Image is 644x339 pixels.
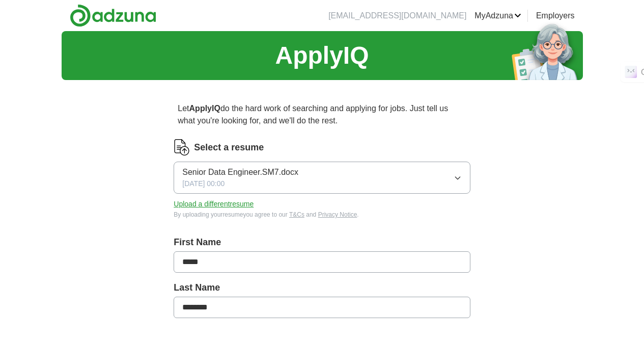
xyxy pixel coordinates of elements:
[189,104,220,113] strong: ApplyIQ
[328,10,466,22] li: [EMAIL_ADDRESS][DOMAIN_NAME]
[289,211,304,218] a: T&Cs
[182,166,298,178] span: Senior Data Engineer.SM7.docx
[536,10,575,22] a: Employers
[174,281,470,295] label: Last Name
[275,37,369,74] h1: ApplyIQ
[174,199,254,210] button: Upload a differentresume
[174,162,470,194] button: Senior Data Engineer.SM7.docx[DATE] 00:00
[182,178,225,189] span: [DATE] 00:00
[318,211,357,218] a: Privacy Notice
[174,139,190,155] img: CV Icon
[174,236,470,249] label: First Name
[474,10,521,22] a: MyAdzuna
[174,98,470,131] p: Let do the hard work of searching and applying for jobs. Just tell us what you're looking for, an...
[174,210,470,219] div: By uploading your resume you agree to our and .
[70,4,156,27] img: Adzuna logo
[194,141,264,154] label: Select a resume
